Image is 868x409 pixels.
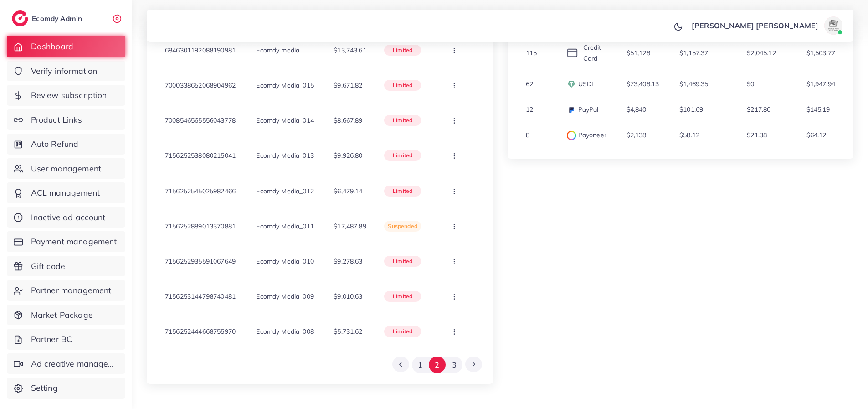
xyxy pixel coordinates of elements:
p: Ecomdy Media_012 [256,186,314,197]
p: 6846301192088190981 [165,45,236,56]
p: $9,671.82 [334,80,362,91]
span: Verify information [31,65,98,77]
p: $17,487.89 [334,221,366,232]
span: Auto Refund [31,138,79,150]
p: $64.12 [806,129,827,140]
a: User management [7,158,125,179]
p: 12 [526,104,533,115]
img: payment [567,80,576,89]
a: Auto Refund [7,134,125,155]
img: avatar [824,16,842,35]
a: Payment management [7,231,125,252]
p: $217.80 [747,104,770,115]
p: $2,045.12 [747,47,776,58]
p: $1,947.94 [806,78,835,89]
p: limited [393,45,412,56]
span: Dashboard [31,41,73,52]
span: User management [31,163,101,175]
p: $9,010.63 [334,291,362,302]
span: Payment management [31,236,117,248]
p: $1,157.37 [679,47,708,58]
p: $73,408.13 [627,78,659,89]
p: limited [393,80,412,91]
p: $5,731.62 [334,326,362,337]
p: limited [393,256,412,267]
a: Inactive ad account [7,207,125,228]
p: $101.69 [679,104,703,115]
a: Partner BC [7,329,125,350]
span: Gift code [31,260,65,272]
p: 7008546565556043778 [165,115,236,126]
a: Partner management [7,280,125,301]
p: limited [393,186,412,197]
p: 7156252935591067649 [165,256,236,267]
span: Inactive ad account [31,212,106,223]
p: Ecomdy Media_015 [256,80,314,91]
p: $6,479.14 [334,186,362,197]
p: [PERSON_NAME] [PERSON_NAME] [692,20,818,31]
p: $9,926.80 [334,150,362,161]
p: 62 [526,78,533,89]
img: payment [567,131,576,140]
button: Go to previous page [392,357,409,372]
a: Ad creative management [7,353,125,374]
p: 8 [526,129,529,140]
p: $2,138 [627,129,647,140]
ul: Pagination [392,357,482,373]
p: 115 [526,47,537,58]
p: $4,840 [627,104,647,115]
p: $145.19 [806,104,830,115]
p: 7156252444668755970 [165,326,236,337]
p: 7156253144798740481 [165,291,236,302]
button: Go to next page [465,357,482,372]
p: $1,503.77 [806,47,835,58]
p: limited [393,150,412,161]
span: Partner management [31,285,112,296]
p: $21.38 [747,129,767,140]
button: Go to page 3 [446,357,462,373]
p: PayPal [567,104,599,115]
p: $13,743.61 [334,45,366,56]
p: $58.12 [679,129,699,140]
span: Setting [31,382,58,394]
p: Ecomdy media [256,45,299,56]
a: Market Package [7,305,125,326]
p: Ecomdy Media_013 [256,150,314,161]
a: ACL management [7,182,125,203]
img: logo [12,10,28,26]
p: USDT [567,78,595,89]
a: Verify information [7,61,125,82]
a: Setting [7,378,125,399]
p: limited [393,291,412,302]
p: Ecomdy Media_008 [256,326,314,337]
p: 7156252538080215041 [165,150,236,161]
a: [PERSON_NAME] [PERSON_NAME]avatar [687,16,846,35]
span: ACL management [31,187,100,199]
p: 7000338652068904962 [165,80,236,91]
p: $1,469.35 [679,78,708,89]
img: payment [567,105,576,114]
span: Review subscription [31,89,107,101]
a: Gift code [7,256,125,277]
p: Payoneer [567,129,606,140]
p: $51,128 [627,47,650,58]
p: Ecomdy Media_010 [256,256,314,267]
button: Go to page 2 [429,357,446,373]
a: Product Links [7,109,125,130]
p: 7156252889013370881 [165,221,236,232]
h2: Ecomdy Admin [32,14,84,23]
p: Ecomdy Media_014 [256,115,314,126]
span: Market Package [31,309,93,321]
p: Ecomdy Media_011 [256,221,314,232]
button: Go to page 1 [412,357,429,373]
a: Dashboard [7,36,125,57]
p: limited [393,115,412,126]
a: logoEcomdy Admin [12,10,84,26]
p: Credit Card [567,42,612,64]
img: icon payment [567,48,578,57]
span: Product Links [31,114,82,126]
a: Review subscription [7,85,125,106]
p: suspended [388,221,417,232]
p: $9,278.63 [334,256,362,267]
p: $8,667.89 [334,115,362,126]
